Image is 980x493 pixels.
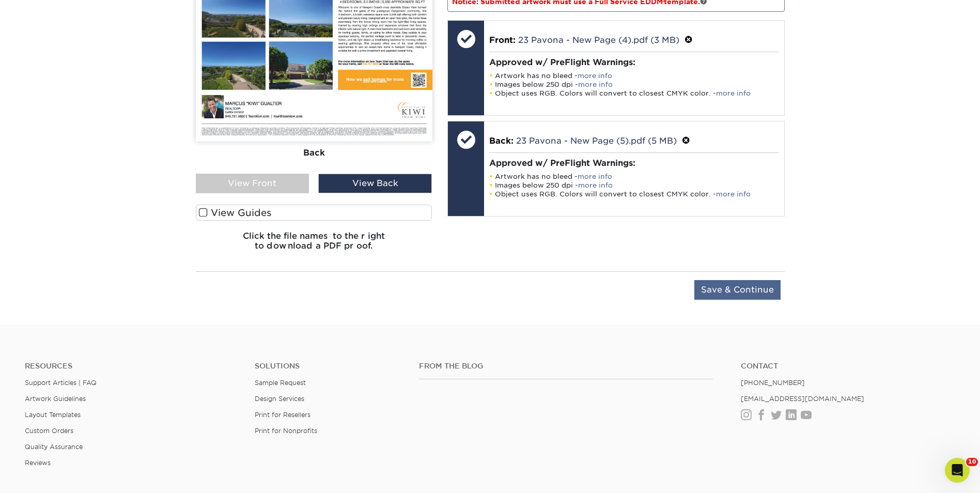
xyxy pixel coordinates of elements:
label: View Guides [196,205,432,221]
a: Support Articles | FAQ [25,379,97,387]
a: more info [578,72,612,80]
div: View Front [196,174,309,193]
li: Images below 250 dpi - [489,80,779,89]
li: Object uses RGB. Colors will convert to closest CMYK color. - [489,89,779,98]
a: Print for Nonprofits [255,427,317,435]
li: Object uses RGB. Colors will convert to closest CMYK color. - [489,190,779,198]
input: Save & Continue [694,280,781,300]
li: Images below 250 dpi - [489,181,779,190]
a: Artwork Guidelines [25,395,86,403]
a: more info [716,190,751,198]
span: Back: [489,136,514,146]
a: Layout Templates [25,411,81,419]
h4: Approved w/ PreFlight Warnings: [489,158,779,168]
div: View Back [318,174,432,193]
a: [EMAIL_ADDRESS][DOMAIN_NAME] [741,395,864,403]
div: Back [196,142,432,164]
iframe: Intercom live chat [945,458,970,483]
a: [PHONE_NUMBER] [741,379,805,387]
h6: Click the file names to the right to download a PDF proof. [196,231,432,259]
a: Custom Orders [25,427,73,435]
a: Quality Assurance [25,443,83,451]
li: Artwork has no bleed - [489,71,779,80]
a: more info [578,181,613,189]
a: more info [578,81,613,88]
h4: Resources [25,362,239,371]
a: Design Services [255,395,304,403]
a: more info [578,173,612,180]
a: 23 Pavona - New Page (4).pdf (3 MB) [518,35,679,45]
span: 10 [966,458,978,466]
h4: Approved w/ PreFlight Warnings: [489,57,779,67]
a: Contact [741,362,955,371]
h4: Solutions [255,362,403,371]
h4: From the Blog [419,362,713,371]
a: more info [716,89,751,97]
a: Reviews [25,459,51,467]
a: 23 Pavona - New Page (5).pdf (5 MB) [516,136,677,146]
span: Front: [489,35,516,45]
li: Artwork has no bleed - [489,172,779,181]
a: Sample Request [255,379,306,387]
a: Print for Resellers [255,411,310,419]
